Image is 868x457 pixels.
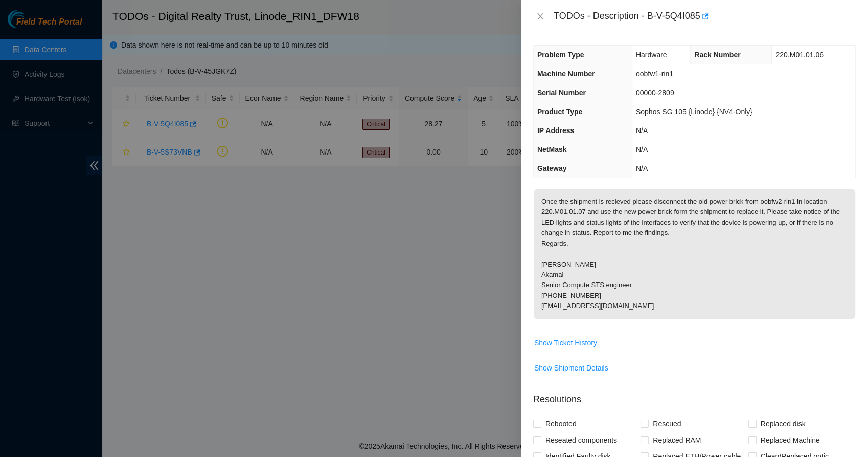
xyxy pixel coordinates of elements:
[636,145,648,154] span: N/A
[636,70,673,78] span: oobfw1-rin1
[537,145,567,154] span: NetMask
[636,126,648,135] span: N/A
[694,51,740,59] span: Rack Number
[534,335,598,351] button: Show Ticket History
[541,432,621,448] span: Reseated components
[636,107,752,116] span: Sophos SG 105 {Linode} {NV4-Only}
[537,70,595,78] span: Machine Number
[534,337,597,349] span: Show Ticket History
[636,89,674,97] span: 00000-2809
[534,360,609,376] button: Show Shipment Details
[537,107,582,116] span: Product Type
[537,164,567,172] span: Gateway
[636,51,667,59] span: Hardware
[537,126,574,135] span: IP Address
[541,416,581,432] span: Rebooted
[534,362,608,374] span: Show Shipment Details
[533,384,856,406] p: Resolutions
[554,8,856,25] div: TODOs - Description - B-V-5Q4I085
[536,12,544,20] span: close
[534,189,855,319] p: Once the shipment is recieved please disconnect the old power brick from oobfw2-rin1 in location ...
[757,416,810,432] span: Replaced disk
[537,89,586,97] span: Serial Number
[537,51,584,59] span: Problem Type
[649,416,685,432] span: Rescued
[757,432,824,448] span: Replaced Machine
[636,164,648,172] span: N/A
[775,51,823,59] span: 220.M01.01.06
[533,12,547,21] button: Close
[649,432,705,448] span: Replaced RAM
